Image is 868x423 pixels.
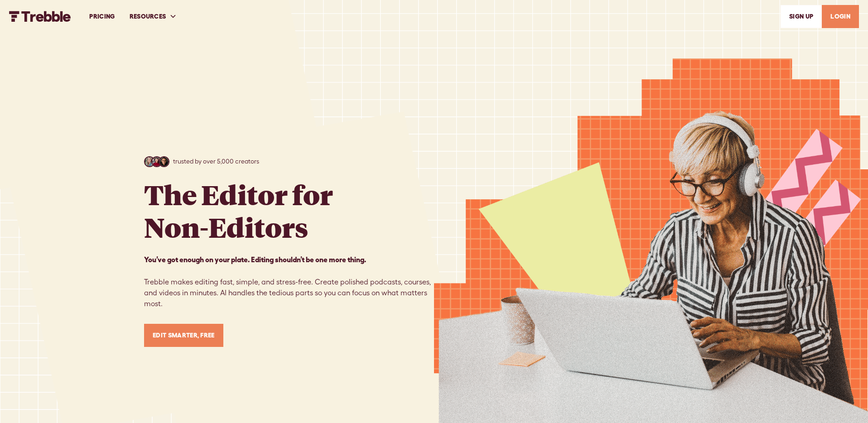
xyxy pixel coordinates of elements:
[9,11,71,22] img: Trebble FM Logo
[9,11,71,22] a: home
[781,5,822,28] a: SIGn UP
[122,1,184,32] div: RESOURCES
[822,5,859,28] a: LOGIN
[130,12,166,21] div: RESOURCES
[82,1,122,32] a: PRICING
[144,255,366,264] strong: You’ve got enough on your plate. Editing shouldn’t be one more thing. ‍
[144,324,223,347] a: Edit Smarter, Free
[173,157,259,166] p: trusted by over 5,000 creators
[144,254,434,309] p: Trebble makes editing fast, simple, and stress-free. Create polished podcasts, courses, and video...
[144,178,333,243] h1: The Editor for Non-Editors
